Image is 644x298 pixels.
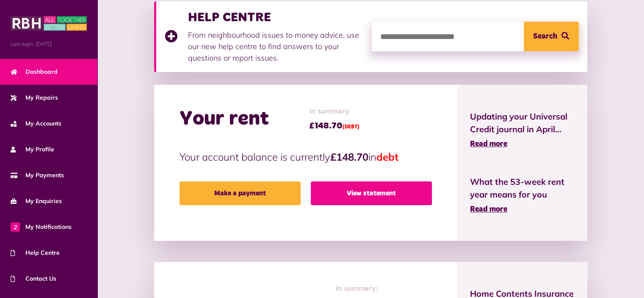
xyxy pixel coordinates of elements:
[11,248,60,257] span: Help Centre
[11,40,87,48] span: Last login: [DATE]
[309,106,359,117] span: In summary
[11,67,58,76] span: Dashboard
[470,175,575,201] span: What the 53-week rent year means for you
[11,119,61,128] span: My Accounts
[470,140,507,148] span: Read more
[330,150,368,163] strong: £148.70
[343,125,359,130] span: (DEBT)
[11,93,58,102] span: My Repairs
[180,181,301,205] a: Make a payment
[470,110,575,136] span: Updating your Universal Credit journal in April...
[188,29,363,64] p: From neighbourhood issues to money advice, use our new help centre to find answers to your questi...
[11,171,64,180] span: My Payments
[533,22,557,51] span: Search
[11,145,54,154] span: My Profile
[188,10,363,25] h3: HELP CENTRE
[524,22,579,51] button: Search
[11,222,20,231] span: 2
[376,150,398,163] span: debt
[470,110,575,150] a: Updating your Universal Credit journal in April... Read more
[180,107,269,131] h2: Your rent
[11,15,87,32] img: MyRBH
[11,223,72,231] span: My Notifications
[311,181,432,205] a: View statement
[470,206,507,213] span: Read more
[470,175,575,215] a: What the 53-week rent year means for you Read more
[336,283,400,295] span: In summary:
[11,197,62,206] span: My Enquiries
[11,274,56,283] span: Contact Us
[180,149,432,164] p: Your account balance is currently in
[309,120,359,132] span: £148.70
